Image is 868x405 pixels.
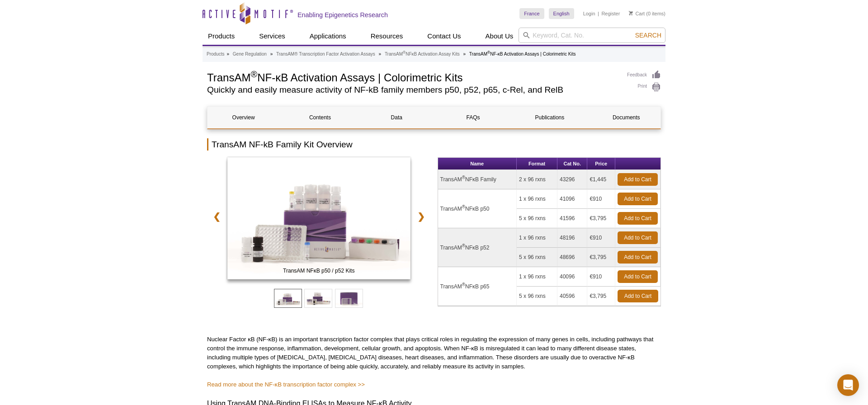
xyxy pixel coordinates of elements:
[517,248,557,267] td: 5 x 96 rxns
[549,8,574,19] a: English
[462,282,465,287] sup: ®
[254,28,291,45] a: Services
[438,158,517,170] th: Name
[557,267,587,287] td: 40096
[462,175,465,180] sup: ®
[208,107,279,128] a: Overview
[618,212,658,225] a: Add to Cart
[635,32,661,39] span: Search
[632,31,664,39] button: Search
[557,170,587,189] td: 43296
[517,170,557,189] td: 2 x 96 rxns
[587,209,615,228] td: €3,795
[422,28,466,45] a: Contact Us
[514,107,585,128] a: Publications
[411,206,431,227] a: ❯
[618,231,658,244] a: Add to Cart
[226,52,229,57] li: »
[227,157,410,279] img: TransAM NFκB p50 / p52 Kits
[438,267,517,306] td: TransAM NFκB p65
[587,287,615,306] td: €3,795
[207,335,661,371] p: Nuclear Factor κB (NF-κB) is an important transcription factor complex that plays critical roles ...
[480,28,519,45] a: About Us
[517,267,557,287] td: 1 x 96 rxns
[463,52,466,57] li: »
[618,173,658,186] a: Add to Cart
[462,204,465,209] sup: ®
[207,138,661,151] h2: TransAM NF-kB Family Kit Overview
[587,189,615,209] td: €910
[250,69,257,79] sup: ®
[837,374,859,396] div: Open Intercom Messenger
[618,290,658,302] a: Add to Cart
[207,70,618,84] h1: TransAM NF-κB Activation Assays | Colorimetric Kits
[438,189,517,228] td: TransAM NFκB p50
[627,82,661,92] a: Print
[469,52,576,57] li: TransAM NF-κB Activation Assays | Colorimetric Kits
[590,107,662,128] a: Documents
[583,10,595,17] a: Login
[517,189,557,209] td: 1 x 96 rxns
[629,11,633,15] img: Your Cart
[557,209,587,228] td: 41596
[227,157,410,282] a: TransAM NFκB p50 / p52 Kits
[587,170,615,189] td: €1,445
[629,10,645,17] a: Cart
[403,50,406,55] sup: ®
[587,158,615,170] th: Price
[517,209,557,228] td: 5 x 96 rxns
[557,189,587,209] td: 41096
[361,107,433,128] a: Data
[519,8,544,19] a: France
[618,251,658,264] a: Add to Cart
[517,158,557,170] th: Format
[519,28,665,43] input: Keyword, Cat. No.
[297,11,388,19] h2: Enabling Epigenetics Research
[438,228,517,267] td: TransAM NFκB p52
[517,287,557,306] td: 5 x 96 rxns
[601,10,620,17] a: Register
[437,107,509,128] a: FAQs
[438,170,517,189] td: TransAM NFκB Family
[587,267,615,287] td: €910
[587,248,615,267] td: €3,795
[207,206,226,227] a: ❮
[557,248,587,267] td: 48696
[487,50,490,55] sup: ®
[618,270,658,283] a: Add to Cart
[207,50,224,58] a: Products
[229,266,408,275] span: TransAM NFκB p50 / p52 Kits
[462,243,465,248] sup: ®
[557,228,587,248] td: 48196
[557,158,587,170] th: Cat No.
[598,8,599,19] li: |
[627,70,661,80] a: Feedback
[365,28,409,45] a: Resources
[233,50,267,58] a: Gene Regulation
[629,8,665,19] li: (0 items)
[379,52,382,57] li: »
[270,52,273,57] li: »
[517,228,557,248] td: 1 x 96 rxns
[557,287,587,306] td: 40596
[587,228,615,248] td: €910
[284,107,356,128] a: Contents
[276,50,375,58] a: TransAM® Transcription Factor Activation Assays
[304,28,352,45] a: Applications
[618,193,658,205] a: Add to Cart
[207,86,618,94] h2: Quickly and easily measure activity of NF-kB family members p50, p52, p65, c-Rel, and RelB
[207,381,365,388] a: Read more about the NF-κB transcription factor complex >>
[385,50,460,58] a: TransAM®NFκB Activation Assay Kits
[203,28,240,45] a: Products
